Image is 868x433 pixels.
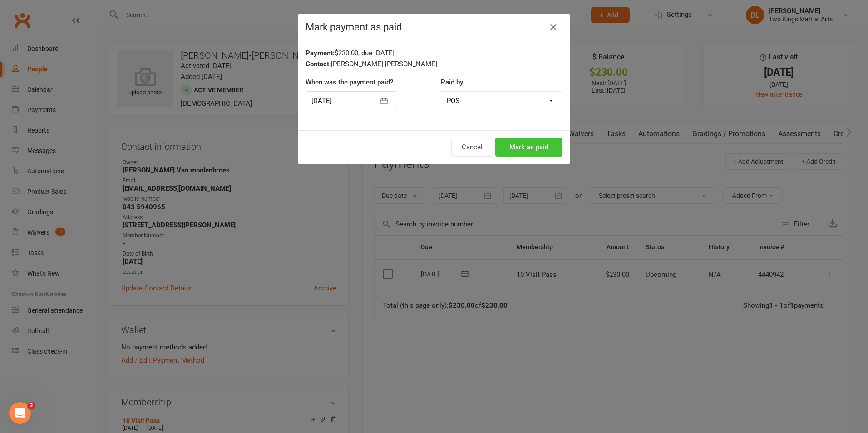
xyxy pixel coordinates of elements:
button: Cancel [451,138,493,157]
label: When was the payment paid? [306,77,393,88]
button: Close [546,20,561,34]
label: Paid by [441,77,463,88]
div: $230.00, due [DATE] [306,48,562,59]
h4: Mark payment as paid [306,21,562,33]
button: Mark as paid [495,138,562,157]
strong: Payment: [306,49,335,57]
iframe: Intercom live chat [9,402,31,424]
div: [PERSON_NAME]-[PERSON_NAME] [306,59,562,69]
strong: Contact: [306,60,331,68]
span: 2 [28,402,35,409]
